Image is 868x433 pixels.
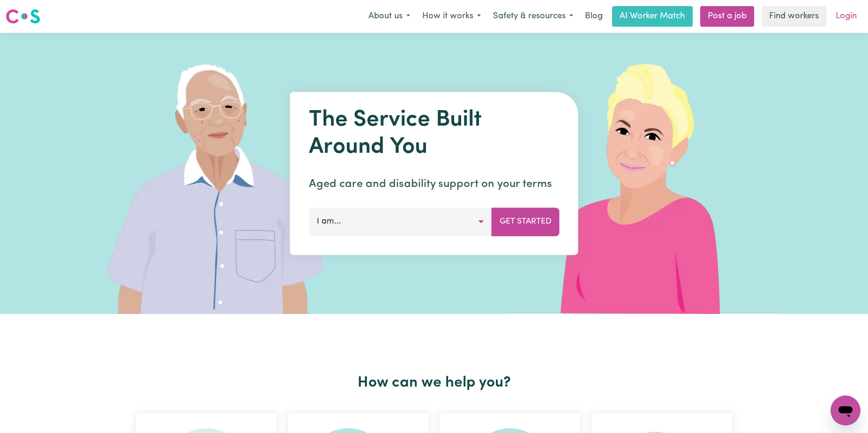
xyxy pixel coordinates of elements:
iframe: Button to launch messaging window [831,396,861,426]
a: AI Worker Match [612,6,693,27]
img: Careseekers logo [6,8,40,25]
a: Post a job [700,6,754,27]
button: About us [362,7,416,26]
button: I am... [309,208,492,236]
h2: How can we help you? [130,374,738,392]
a: Careseekers logo [6,6,40,27]
h1: The Service Built Around You [309,107,560,161]
a: Login [830,6,862,27]
a: Find workers [762,6,826,27]
a: Blog [579,6,608,27]
button: Safety & resources [487,7,579,26]
button: How it works [416,7,487,26]
p: Aged care and disability support on your terms [309,176,560,193]
button: Get Started [492,208,560,236]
